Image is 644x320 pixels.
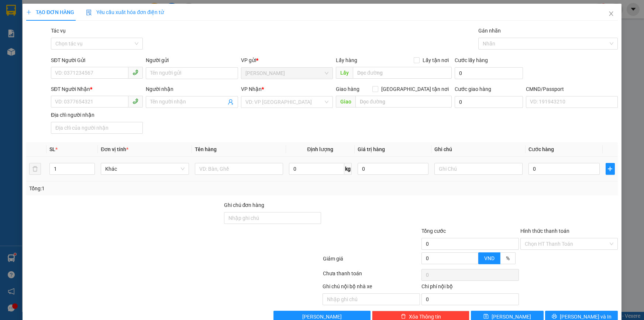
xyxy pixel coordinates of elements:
[49,146,55,152] span: SL
[353,67,452,79] input: Dọc đường
[241,86,262,92] span: VP Nhận
[526,85,618,93] div: CMND/Passport
[528,146,554,152] span: Cước hàng
[336,86,359,92] span: Giao hàng
[358,146,385,152] span: Giá trị hàng
[336,67,353,79] span: Lấy
[455,67,523,79] input: Cước lấy hàng
[51,85,143,93] div: SĐT Người Nhận
[86,9,164,15] span: Yêu cầu xuất hóa đơn điện tử
[606,163,615,175] button: plus
[484,255,495,261] span: VND
[146,56,238,64] div: Người gửi
[323,293,420,305] input: Nhập ghi chú
[322,255,421,268] div: Giảm giá
[105,163,185,174] span: Khác
[146,85,238,93] div: Người nhận
[29,184,249,193] div: Tổng: 1
[344,163,352,175] span: kg
[378,85,452,93] span: [GEOGRAPHIC_DATA] tận nơi
[455,96,523,108] input: Cước giao hàng
[29,163,41,175] button: delete
[421,282,519,293] div: Chi phí nội bộ
[51,122,143,134] input: Địa chỉ của người nhận
[224,212,321,224] input: Ghi chú đơn hàng
[455,86,491,92] label: Cước giao hàng
[195,146,217,152] span: Tên hàng
[421,228,446,234] span: Tổng cước
[323,282,420,293] div: Ghi chú nội bộ nhà xe
[195,163,283,175] input: VD: Bàn, Ghế
[601,4,621,24] button: Close
[483,314,489,320] span: save
[51,28,66,34] label: Tác vụ
[241,56,333,64] div: VP gửi
[336,57,357,63] span: Lấy hàng
[358,163,429,175] input: 0
[552,314,557,320] span: printer
[355,96,452,108] input: Dọc đường
[26,10,31,15] span: plus
[132,69,138,75] span: phone
[245,68,328,79] span: Ngã Tư Huyện
[307,146,333,152] span: Định lượng
[401,314,406,320] span: delete
[606,166,614,172] span: plus
[434,163,523,175] input: Ghi Chú
[322,269,421,282] div: Chưa thanh toán
[506,255,510,261] span: %
[478,28,501,34] label: Gán nhãn
[224,202,265,208] label: Ghi chú đơn hàng
[86,10,92,16] img: icon
[228,99,234,105] span: user-add
[26,9,74,15] span: TẠO ĐƠN HÀNG
[608,11,614,17] span: close
[51,111,143,119] div: Địa chỉ người nhận
[336,96,355,108] span: Giao
[420,56,452,64] span: Lấy tận nơi
[455,57,488,63] label: Cước lấy hàng
[520,228,569,234] label: Hình thức thanh toán
[132,98,138,104] span: phone
[101,146,128,152] span: Đơn vị tính
[431,142,526,157] th: Ghi chú
[51,56,143,64] div: SĐT Người Gửi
